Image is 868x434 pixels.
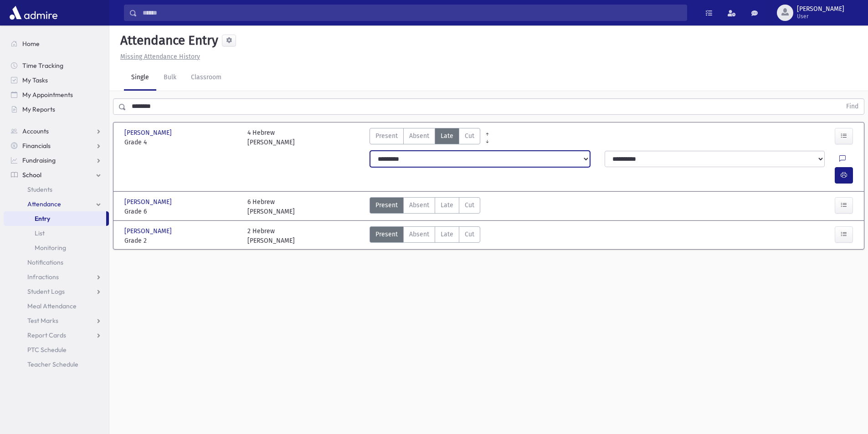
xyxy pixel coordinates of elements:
[7,4,60,22] img: AdmirePro
[4,284,109,299] a: Student Logs
[22,91,73,99] span: My Appointments
[137,5,687,21] input: Search
[375,200,398,210] span: Present
[22,127,49,135] span: Accounts
[22,171,41,179] span: School
[22,40,40,48] span: Home
[4,36,109,51] a: Home
[117,33,218,48] h5: Attendance Entry
[441,200,453,210] span: Late
[4,168,109,182] a: School
[465,131,474,141] span: Cut
[247,128,295,147] div: 4 Hebrew [PERSON_NAME]
[441,131,453,141] span: Late
[27,287,65,296] span: Student Logs
[35,214,50,223] span: Entry
[124,207,238,216] span: Grade 6
[465,200,474,210] span: Cut
[4,211,106,226] a: Entry
[4,197,109,211] a: Attendance
[4,313,109,328] a: Test Marks
[27,302,77,310] span: Meal Attendance
[27,185,52,194] span: Students
[409,230,429,239] span: Absent
[22,61,63,70] span: Time Tracking
[27,346,67,354] span: PTC Schedule
[4,102,109,117] a: My Reports
[27,273,59,281] span: Infractions
[124,138,238,147] span: Grade 4
[124,128,174,138] span: [PERSON_NAME]
[4,138,109,153] a: Financials
[27,258,63,266] span: Notifications
[4,226,109,240] a: List
[4,255,109,270] a: Notifications
[124,226,174,236] span: [PERSON_NAME]
[4,240,109,255] a: Monitoring
[117,53,200,61] a: Missing Attendance History
[247,226,295,245] div: 2 Hebrew [PERSON_NAME]
[4,328,109,342] a: Report Cards
[841,99,864,114] button: Find
[22,142,51,150] span: Financials
[465,230,474,239] span: Cut
[4,58,109,73] a: Time Tracking
[27,200,61,208] span: Attendance
[4,87,109,102] a: My Appointments
[35,244,66,252] span: Monitoring
[22,76,48,84] span: My Tasks
[35,229,45,237] span: List
[409,200,429,210] span: Absent
[4,73,109,87] a: My Tasks
[375,230,398,239] span: Present
[22,156,56,164] span: Fundraising
[409,131,429,141] span: Absent
[4,182,109,197] a: Students
[22,105,55,113] span: My Reports
[27,360,78,368] span: Teacher Schedule
[27,317,58,325] span: Test Marks
[4,299,109,313] a: Meal Attendance
[4,124,109,138] a: Accounts
[120,53,200,61] u: Missing Attendance History
[124,236,238,245] span: Grade 2
[797,13,844,20] span: User
[156,65,184,91] a: Bulk
[375,131,398,141] span: Present
[4,153,109,168] a: Fundraising
[124,197,174,207] span: [PERSON_NAME]
[184,65,229,91] a: Classroom
[797,5,844,13] span: [PERSON_NAME]
[124,65,156,91] a: Single
[27,331,66,339] span: Report Cards
[4,357,109,372] a: Teacher Schedule
[4,270,109,284] a: Infractions
[247,197,295,216] div: 6 Hebrew [PERSON_NAME]
[370,128,480,147] div: AttTypes
[4,342,109,357] a: PTC Schedule
[441,230,453,239] span: Late
[370,226,480,245] div: AttTypes
[370,197,480,216] div: AttTypes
